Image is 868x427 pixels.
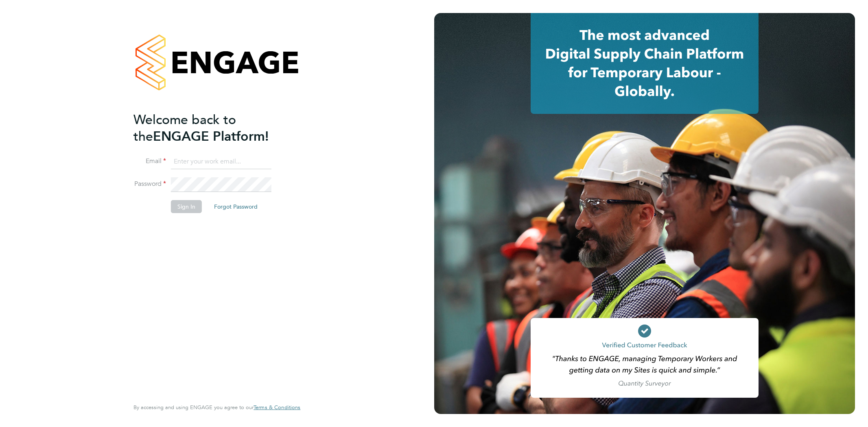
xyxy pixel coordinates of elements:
[133,112,236,144] span: Welcome back to the
[133,157,166,166] label: Email
[171,200,202,213] button: Sign In
[133,180,166,188] label: Password
[254,404,300,411] a: Terms & Conditions
[171,155,271,169] input: Enter your work email...
[133,404,300,411] span: By accessing and using ENGAGE you agree to our
[208,200,264,213] button: Forgot Password
[133,111,292,145] h2: ENGAGE Platform!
